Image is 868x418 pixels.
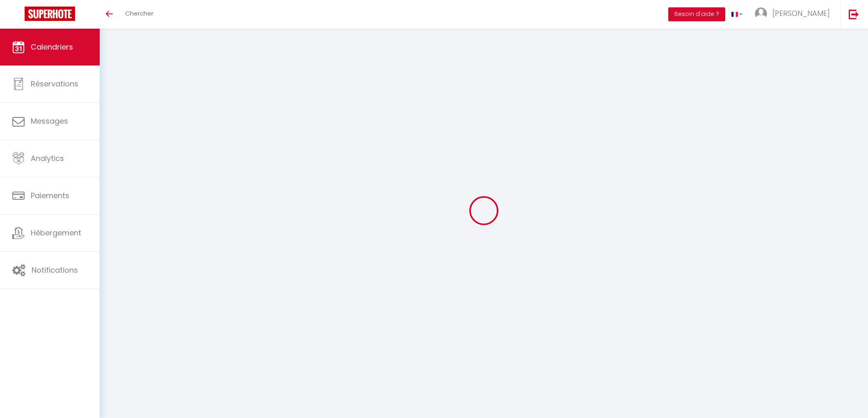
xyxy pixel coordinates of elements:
img: Super Booking [25,7,75,21]
img: logout [849,9,859,19]
span: Analytics [31,153,64,163]
span: Messages [31,116,68,126]
span: Chercher [125,9,153,18]
span: Réservations [31,79,78,89]
span: [PERSON_NAME] [772,8,830,18]
span: Hébergement [31,228,81,238]
img: ... [755,7,767,20]
span: Calendriers [31,42,73,52]
button: Besoin d'aide ? [668,7,725,21]
span: Paiements [31,190,69,201]
span: Notifications [32,265,78,275]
